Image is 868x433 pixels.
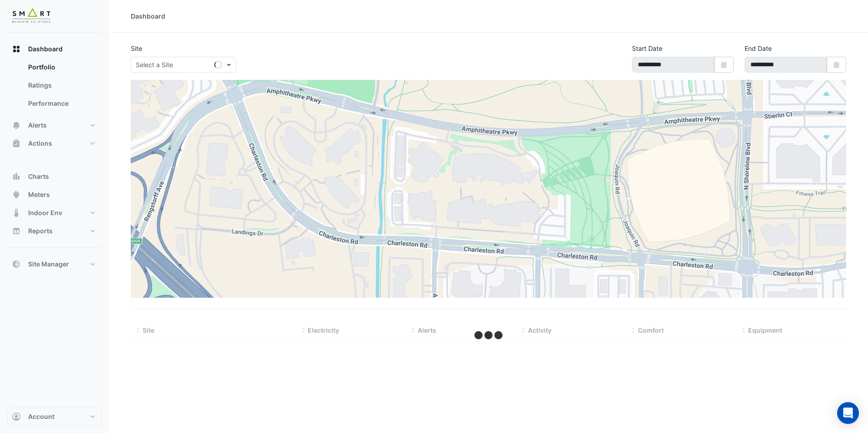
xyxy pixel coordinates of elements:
[7,408,102,426] button: Account
[7,116,102,134] button: Alerts
[12,44,21,54] app-icon: Dashboard
[7,222,102,240] button: Reports
[308,326,339,334] span: Electricity
[28,190,50,199] span: Meters
[21,76,102,94] a: Ratings
[11,7,52,25] img: Company Logo
[632,44,662,53] label: Start Date
[12,139,21,148] app-icon: Actions
[12,190,21,199] app-icon: Meters
[837,402,859,424] div: Open Intercom Messenger
[748,326,782,334] span: Equipment
[21,58,102,76] a: Portfolio
[28,226,53,236] span: Reports
[12,260,21,269] app-icon: Site Manager
[21,94,102,113] a: Performance
[638,326,664,334] span: Comfort
[418,326,436,334] span: Alerts
[528,326,552,334] span: Activity
[745,44,772,53] label: End Date
[7,167,102,186] button: Charts
[28,208,62,217] span: Indoor Env
[12,121,21,130] app-icon: Alerts
[12,208,21,217] app-icon: Indoor Env
[131,11,165,21] div: Dashboard
[28,121,47,130] span: Alerts
[28,44,63,54] span: Dashboard
[7,134,102,153] button: Actions
[12,226,21,236] app-icon: Reports
[28,260,69,269] span: Site Manager
[28,172,49,181] span: Charts
[28,412,54,421] span: Account
[7,186,102,204] button: Meters
[131,44,142,53] label: Site
[7,40,102,58] button: Dashboard
[143,326,154,334] span: Site
[7,255,102,273] button: Site Manager
[12,172,21,181] app-icon: Charts
[7,204,102,222] button: Indoor Env
[28,139,52,148] span: Actions
[7,58,102,116] div: Dashboard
